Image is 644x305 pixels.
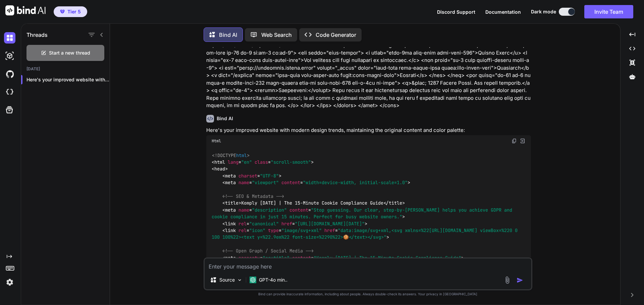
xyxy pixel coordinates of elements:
[503,276,511,284] img: attachment
[314,255,461,261] span: "Komply [DATE] | The 15-Minute Cookie Compliance Guide"
[238,255,260,261] span: property
[295,221,365,227] span: "[URL][DOMAIN_NAME][DATE]"
[214,159,225,165] span: html
[26,76,110,83] p: Here's your improved website with modern design...
[225,221,236,227] span: link
[219,277,235,283] p: Source
[249,227,265,233] span: "icon"
[206,127,531,134] p: Here's your improved website with modern design trends, maintaining the original content and colo...
[49,50,90,56] span: Start a new thread
[241,159,252,165] span: "en"
[252,207,287,213] span: "description"
[281,227,322,233] span: "image/svg+xml"
[214,166,225,172] span: head
[531,8,556,15] span: Dark mode
[4,50,15,62] img: darkAi-studio
[289,207,308,213] span: content
[225,180,236,186] span: meta
[303,180,408,186] span: "width=device-width, initial-scale=1.0"
[225,207,236,213] span: meta
[281,221,292,227] span: href
[228,159,238,165] span: lang
[212,207,515,220] span: "Stop guessing. Our clear, step-by-[PERSON_NAME] helps you achieve GDPR and cookie compliance in ...
[512,138,517,144] img: copy
[437,9,475,15] span: Discord Support
[259,277,287,283] p: GPT-4o min..
[4,32,15,44] img: darkChat
[250,277,256,283] img: GPT-4o mini
[437,8,475,15] button: Discord Support
[268,227,279,233] span: type
[225,227,236,233] span: link
[26,31,48,39] h1: Threads
[252,180,279,186] span: "viewport"
[255,159,268,165] span: class
[238,207,249,213] span: name
[292,255,311,261] span: content
[222,255,464,261] span: < = = >
[261,31,292,39] p: Web Search
[4,86,15,98] img: cloudideIcon
[4,68,15,80] img: githubDark
[219,31,237,39] p: Bind AI
[225,200,238,206] span: title
[204,292,532,297] p: Bind can provide inaccurate information, including about people. Always double-check its answers....
[237,277,243,283] img: Pick Models
[584,5,633,18] button: Invite Team
[260,173,279,179] span: "UTF-8"
[236,152,247,158] span: html
[238,221,247,227] span: rel
[67,8,81,15] span: Tier 5
[222,221,367,227] span: < = = >
[281,180,300,186] span: content
[238,227,247,233] span: rel
[212,207,515,220] span: < = = >
[222,180,410,186] span: < = = >
[263,255,289,261] span: "og:title"
[316,31,356,39] p: Code Generator
[222,173,281,179] span: < = >
[212,138,221,144] span: Html
[222,193,284,199] span: <!-- SEO & Metadata -->
[4,277,15,288] img: settings
[249,221,279,227] span: "canonical"
[225,255,236,261] span: meta
[212,159,314,165] span: < = = >
[212,227,520,240] span: "data:image/svg+xml,<svg xmlns=%22[URL][DOMAIN_NAME] viewBox=%220 0 100 100%22><text y=%22.9em%22...
[212,152,250,158] span: <!DOCTYPE >
[212,227,520,240] span: < = = = >
[5,5,46,15] img: Bind AI
[383,200,405,206] span: </ >
[54,6,87,17] button: premiumTier 5
[485,9,521,15] span: Documentation
[60,10,65,14] img: premium
[217,115,233,122] h6: Bind AI
[222,200,241,206] span: < >
[271,159,311,165] span: "scroll-smooth"
[212,166,228,172] span: < >
[225,173,236,179] span: meta
[21,66,110,72] h2: [DATE]
[238,173,257,179] span: charset
[324,227,335,233] span: href
[389,200,402,206] span: title
[485,8,521,15] button: Documentation
[222,248,314,254] span: <!-- Open Graph / Social Media -->
[517,277,523,284] img: icon
[520,138,526,144] img: Open in Browser
[238,180,249,186] span: name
